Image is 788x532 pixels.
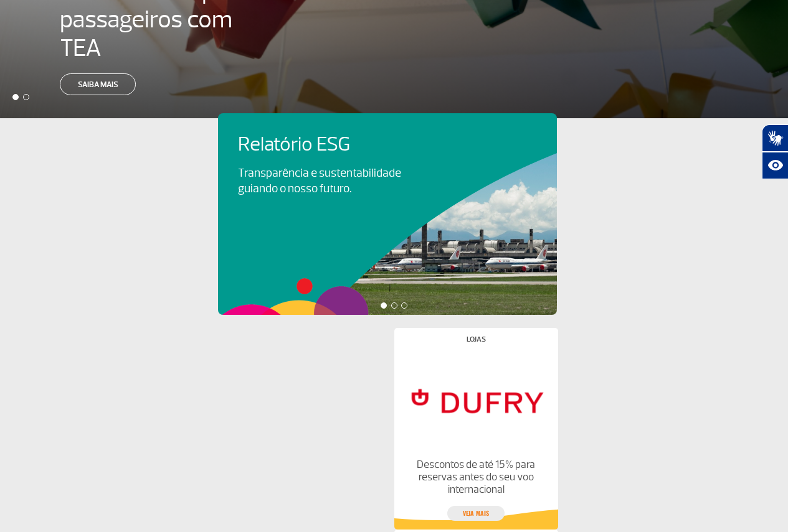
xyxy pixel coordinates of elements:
[762,152,788,179] button: Abrir recursos assistivos.
[762,124,788,179] div: Plugin de acessibilidade da Hand Talk.
[447,506,505,521] a: veja mais
[238,133,537,197] a: Relatório ESGTransparência e sustentabilidade guiando o nosso futuro.
[238,166,415,197] p: Transparência e sustentabilidade guiando o nosso futuro.
[762,124,788,152] button: Abrir tradutor de língua de sinais.
[404,353,547,449] img: Lojas
[404,459,547,496] p: Descontos de até 15% para reservas antes do seu voo internacional
[238,133,436,156] h4: Relatório ESG
[60,73,136,95] a: Saiba mais
[467,336,486,343] h4: Lojas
